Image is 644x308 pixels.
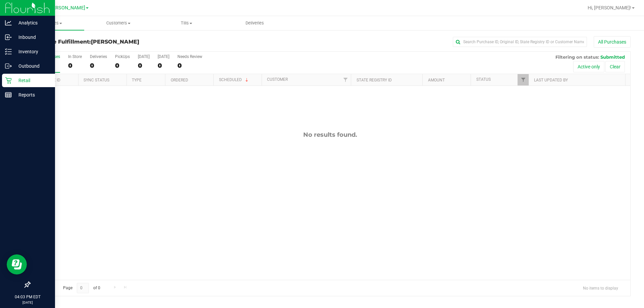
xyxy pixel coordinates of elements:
button: Clear [605,61,625,72]
span: [PERSON_NAME] [91,39,139,45]
a: Scheduled [219,77,250,82]
button: Active only [573,61,604,72]
div: No results found. [30,131,630,138]
p: Inventory [12,48,52,56]
inline-svg: Inventory [5,48,12,55]
h3: Purchase Fulfillment: [30,39,230,45]
a: Type [132,78,142,82]
iframe: Resource center [7,254,27,274]
a: Last Updated By [534,78,568,82]
div: Needs Review [177,54,202,59]
a: Ordered [171,78,188,82]
span: Hi, [PERSON_NAME]! [588,5,631,10]
span: Customers [85,20,152,26]
inline-svg: Outbound [5,63,12,69]
span: [PERSON_NAME] [48,5,85,11]
a: Amount [428,78,445,82]
input: Search Purchase ID, Original ID, State Registry ID or Customer Name... [453,37,587,47]
a: Customers [84,16,152,30]
span: Page of 0 [57,283,106,293]
a: State Registry ID [357,78,392,82]
inline-svg: Analytics [5,19,12,26]
button: All Purchases [594,36,631,48]
p: Retail [12,76,52,84]
a: Sync Status [84,78,109,82]
p: Reports [12,91,52,99]
a: Customer [267,77,288,82]
a: Status [476,77,491,82]
a: Filter [340,74,351,85]
div: PickUps [115,54,130,59]
div: 0 [177,62,202,69]
div: 0 [115,62,130,69]
span: Submitted [600,54,625,60]
div: [DATE] [138,54,150,59]
p: Inbound [12,33,52,41]
span: Deliveries [236,20,273,26]
inline-svg: Inbound [5,34,12,41]
inline-svg: Reports [5,91,12,98]
inline-svg: Retail [5,77,12,84]
span: Tills [153,20,220,26]
p: [DATE] [3,300,52,305]
p: 04:03 PM EDT [3,294,52,300]
div: [DATE] [158,54,169,59]
p: Outbound [12,62,52,70]
span: No items to display [578,283,624,293]
div: 0 [138,62,150,69]
div: 0 [158,62,169,69]
a: Filter [518,74,529,85]
div: 0 [68,62,82,69]
p: Analytics [12,19,52,27]
div: Deliveries [90,54,107,59]
span: Filtering on status: [555,54,599,60]
a: Tills [153,16,221,30]
div: In Store [68,54,82,59]
a: Deliveries [221,16,289,30]
div: 0 [90,62,107,69]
